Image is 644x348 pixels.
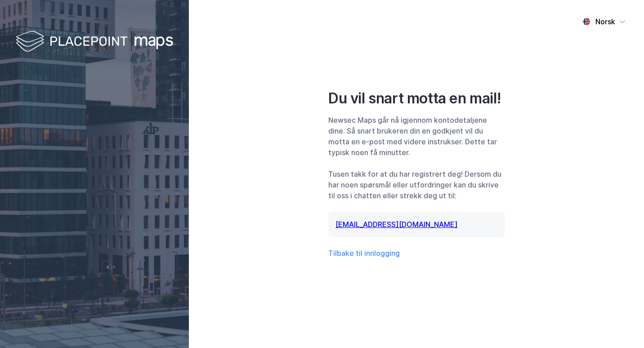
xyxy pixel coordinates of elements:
div: Newsec Maps går nå igjennom kontodetaljene dine. Så snart brukeren din en godkjent vil du motta e... [328,115,505,158]
div: Du vil snart motta en mail! [328,89,505,107]
img: logo-white.f07954bde2210d2a523dddb988cd2aa7.svg [16,29,173,55]
div: Tusen takk for at du har registrert deg! Dersom du har noen spørsmål eller utfordringer kan du sk... [328,169,505,201]
button: Tilbake til innlogging [328,248,400,259]
div: Kontrollprogram for chat [599,305,644,348]
iframe: Chat Widget [599,305,644,348]
div: Norsk [595,16,615,27]
a: [EMAIL_ADDRESS][DOMAIN_NAME] [335,220,458,229]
